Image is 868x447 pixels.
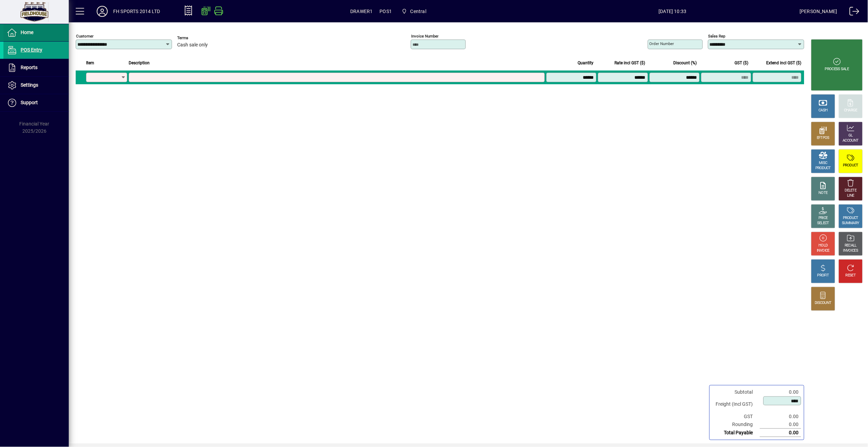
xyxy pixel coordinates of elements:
[819,161,827,166] div: MISC
[399,5,429,18] span: Central
[410,6,426,17] span: Central
[760,413,801,421] td: 0.00
[849,133,853,138] div: GL
[21,47,42,53] span: POS Entry
[843,138,859,143] div: ACCOUNT
[76,34,94,39] mat-label: Customer
[846,273,856,278] div: RESET
[3,94,69,111] a: Support
[712,421,760,429] td: Rounding
[3,59,69,76] a: Reports
[767,59,802,67] span: Extend incl GST ($)
[712,429,760,437] td: Total Payable
[815,166,831,171] div: PRODUCT
[842,221,859,226] div: SUMMARY
[817,221,829,226] div: SELECT
[578,59,594,67] span: Quantity
[760,421,801,429] td: 0.00
[843,248,858,253] div: INVOICES
[615,59,645,67] span: Rate incl GST ($)
[819,216,828,221] div: PRICE
[817,135,830,141] div: EFTPOS
[708,34,726,39] mat-label: Sales rep
[411,34,439,39] mat-label: Invoice number
[760,388,801,396] td: 0.00
[712,396,760,413] td: Freight (Incl GST)
[819,243,828,248] div: HOLD
[845,188,857,193] div: DELETE
[825,67,849,72] div: PROCESS SALE
[129,59,150,67] span: Description
[760,429,801,437] td: 0.00
[350,6,373,17] span: DRAWER1
[3,77,69,94] a: Settings
[817,273,829,278] div: PROFIT
[819,190,828,196] div: NOTE
[113,6,160,17] div: FH SPORTS 2014 LTD
[843,163,858,168] div: PRODUCT
[844,1,859,24] a: Logout
[815,301,832,306] div: DISCOUNT
[847,193,854,198] div: LINE
[735,59,749,67] span: GST ($)
[800,6,837,17] div: [PERSON_NAME]
[177,42,208,48] span: Cash sale only
[843,216,858,221] div: PRODUCT
[380,6,392,17] span: POS1
[21,30,33,35] span: Home
[21,65,37,70] span: Reports
[3,24,69,41] a: Home
[91,5,113,18] button: Profile
[674,59,697,67] span: Discount (%)
[177,36,218,40] span: Terms
[819,108,828,113] div: CASH
[817,248,829,253] div: INVOICE
[21,100,38,105] span: Support
[712,413,760,421] td: GST
[844,108,858,113] div: CHARGE
[712,388,760,396] td: Subtotal
[546,6,800,17] span: [DATE] 10:33
[650,41,674,46] mat-label: Order number
[86,59,94,67] span: Item
[845,243,857,248] div: RECALL
[21,82,38,88] span: Settings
